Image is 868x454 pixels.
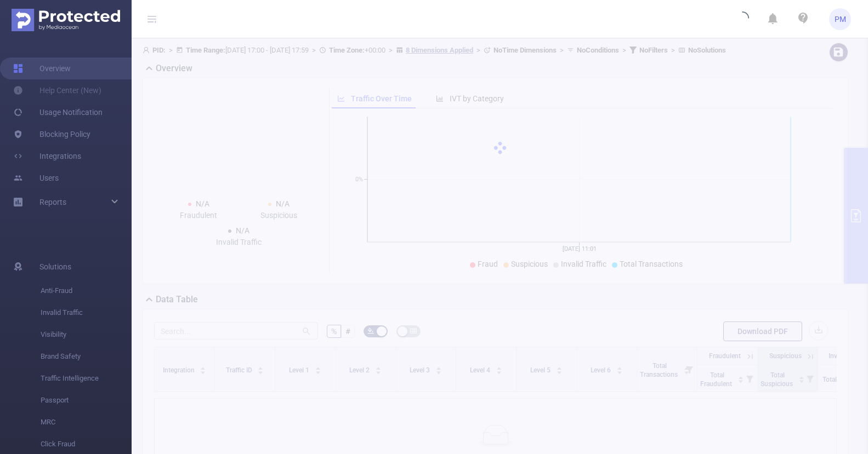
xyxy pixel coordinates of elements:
span: MRC [41,411,132,433]
i: icon: loading [736,12,749,27]
span: Brand Safety [41,346,132,367]
span: Visibility [41,324,132,346]
span: Passport [41,389,132,411]
a: Blocking Policy [13,123,90,145]
img: Protected Media [12,9,120,31]
span: Traffic Intelligence [41,367,132,389]
span: Anti-Fraud [41,280,132,302]
a: Usage Notification [13,101,103,123]
span: Solutions [39,256,71,278]
a: Integrations [13,145,81,167]
span: Reports [39,198,66,206]
span: Invalid Traffic [41,302,132,324]
a: Reports [39,191,66,213]
a: Users [13,167,59,189]
a: Overview [13,58,71,79]
span: PM [835,8,846,30]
